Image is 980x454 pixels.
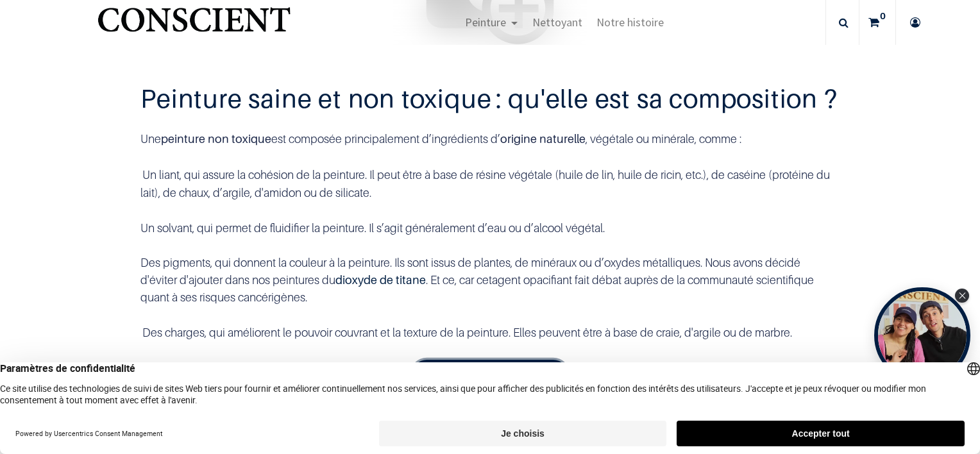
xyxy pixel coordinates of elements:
font: Des pigments, qui donnent la couleur à la peinture. Ils sont issus de plantes, de minéraux ou d’o... [140,256,800,287]
div: Open Tolstoy widget [874,287,970,383]
b: peinture non toxique [161,132,271,146]
a: dioxyde de titane [335,273,426,287]
div: Tolstoy bubble widget [874,287,970,383]
p: agent opacifiant fait débat auprès de la communauté scientifique quant à ses risques cancérigènes. [140,254,840,306]
b: origine naturelle [500,132,586,146]
span: Notre histoire [596,15,664,29]
span: Nettoyant [532,15,582,29]
font: Un liant, qui assure la cohésion de la peinture. Il peut être à base de résine végétale (huile de... [140,168,830,199]
font: Une est composée principalement d’ingrédients d’ , végétale ou minérale, comme : [140,132,741,146]
button: Open chat widget [11,11,49,49]
sup: 0 [877,10,889,22]
span: Peinture [465,15,506,29]
a: Découvrez nos ingrédients [412,360,569,389]
font: Un solvant, qui permet de fluidifier la peinture. Il s’agit généralement d’eau ou d’alcool végétal. [140,221,605,235]
font: Des charges, qui améliorent le pouvoir couvrant et la texture de la peinture. Elles peuvent être ... [142,326,792,339]
div: Close Tolstoy widget [955,289,969,303]
h2: Peinture saine et non toxique : qu'elle est sa composition ? [140,84,840,112]
div: Open Tolstoy [874,287,970,383]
